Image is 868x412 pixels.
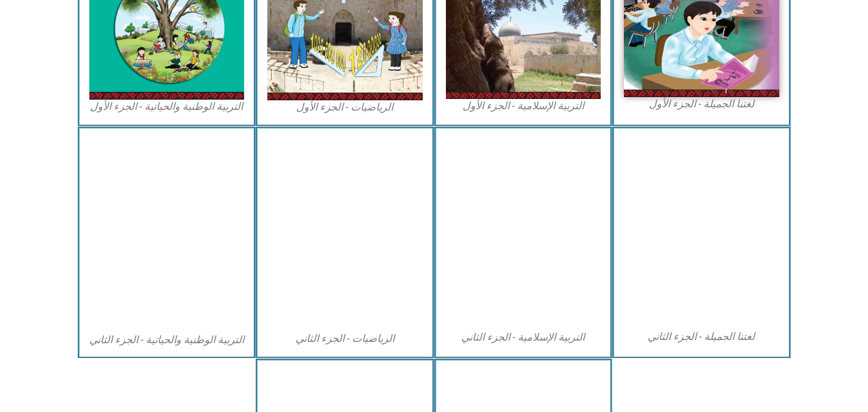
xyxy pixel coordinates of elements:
[446,330,601,345] figcaption: التربية الإسلامية - الجزء الثاني
[267,332,423,346] figcaption: الرياضيات - الجزء الثاني
[624,97,779,111] figcaption: لغتنا الجميلة - الجزء الأول​
[267,100,423,114] figcaption: الرياضيات - الجزء الأول​
[89,333,245,347] figcaption: التربية الوطنية والحياتية - الجزء الثاني
[446,99,601,113] figcaption: التربية الإسلامية - الجزء الأول
[89,100,245,114] figcaption: التربية الوطنية والحياتية - الجزء الأول​
[624,330,779,344] figcaption: لغتنا الجميلة - الجزء الثاني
